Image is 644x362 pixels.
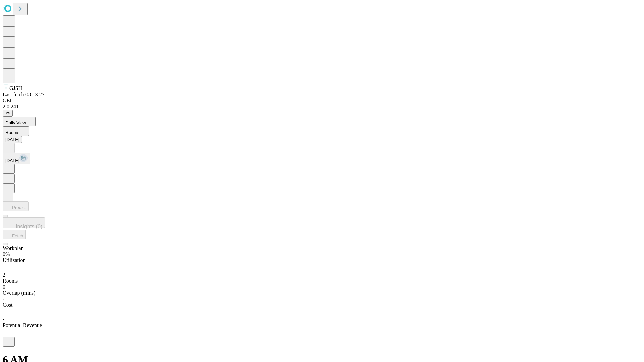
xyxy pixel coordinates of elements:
span: Potential Revenue [3,322,42,328]
span: - [3,296,4,302]
span: Workplan [3,245,24,251]
button: @ [3,110,13,117]
span: GJSH [9,85,22,91]
button: Daily View [3,117,36,126]
span: Last fetch: 08:13:27 [3,92,45,97]
button: Predict [3,201,29,211]
span: 2 [3,272,5,278]
span: - [3,316,4,322]
span: Utilization [3,257,25,263]
span: 0% [3,251,10,257]
div: 2.0.241 [3,104,641,110]
div: GEI [3,98,641,104]
span: @ [5,111,10,116]
span: Cost [3,302,12,308]
span: Daily View [5,120,26,125]
span: Insights (0) [16,224,42,229]
span: Rooms [5,130,19,135]
span: [DATE] [5,158,19,163]
span: Rooms [3,278,18,284]
button: [DATE] [3,153,30,164]
button: Fetch [3,230,26,239]
span: Overlap (mins) [3,290,35,296]
button: Insights (0) [3,217,45,228]
button: [DATE] [3,136,22,143]
button: Rooms [3,126,29,136]
span: 0 [3,284,5,290]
